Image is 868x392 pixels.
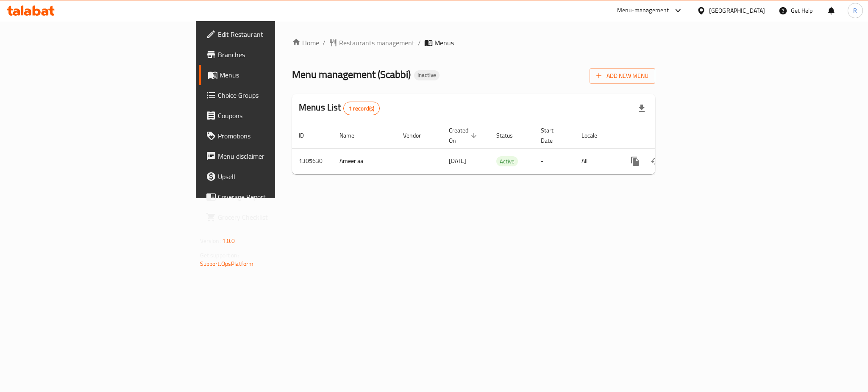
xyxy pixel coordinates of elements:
[218,171,334,182] span: Upsell
[496,157,518,166] span: Active
[292,38,655,48] nav: breadcrumb
[292,123,713,174] table: enhanced table
[220,70,334,80] span: Menus
[218,192,334,202] span: Coverage Report
[199,187,341,207] a: Coverage Report
[403,130,432,141] span: Vendor
[590,68,655,84] button: Add New Menu
[218,110,334,121] span: Coupons
[581,130,608,141] span: Locale
[199,126,341,146] a: Promotions
[596,71,648,81] span: Add New Menu
[449,155,466,166] span: [DATE]
[199,166,341,187] a: Upsell
[853,6,857,15] span: R
[414,72,440,79] span: Inactive
[434,38,454,48] span: Menus
[618,123,713,149] th: Actions
[329,38,415,48] a: Restaurants management
[199,85,341,105] a: Choice Groups
[299,101,380,115] h2: Menus List
[343,102,380,115] div: Total records count
[339,130,365,141] span: Name
[339,38,415,48] span: Restaurants management
[200,250,239,261] span: Get support on:
[414,70,440,80] div: Inactive
[496,130,524,141] span: Status
[418,38,421,48] li: /
[344,105,380,113] span: 1 record(s)
[222,235,235,246] span: 1.0.0
[199,105,341,126] a: Coupons
[218,131,334,141] span: Promotions
[200,235,221,246] span: Version:
[541,125,565,146] span: Start Date
[292,65,411,84] span: Menu management ( Scabbi )
[218,50,334,60] span: Branches
[534,148,575,174] td: -
[709,6,765,15] div: [GEOGRAPHIC_DATA]
[218,90,334,100] span: Choice Groups
[199,44,341,65] a: Branches
[617,6,669,16] div: Menu-management
[200,258,254,269] a: Support.OpsPlatform
[449,125,479,146] span: Created On
[199,65,341,85] a: Menus
[333,148,396,174] td: Ameer aa
[199,24,341,44] a: Edit Restaurant
[645,151,666,171] button: Change Status
[218,151,334,161] span: Menu disclaimer
[575,148,618,174] td: All
[496,156,518,166] div: Active
[299,130,315,141] span: ID
[199,146,341,166] a: Menu disclaimer
[218,29,334,39] span: Edit Restaurant
[632,98,652,119] div: Export file
[218,212,334,222] span: Grocery Checklist
[199,207,341,227] a: Grocery Checklist
[625,151,645,171] button: more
